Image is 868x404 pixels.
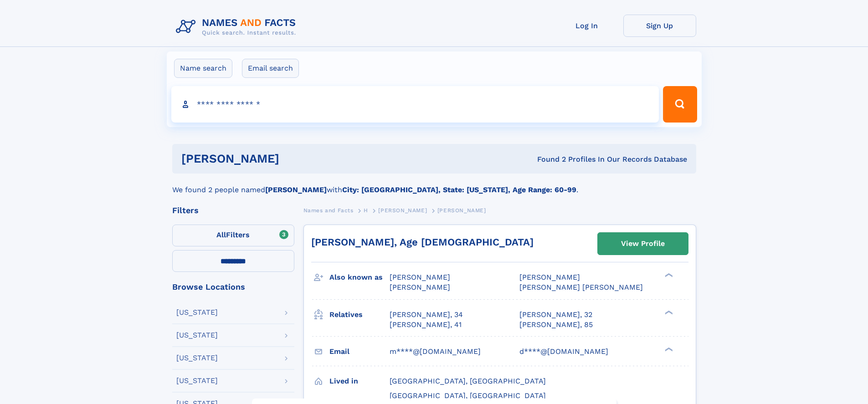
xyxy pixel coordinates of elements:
[216,230,226,239] span: All
[176,354,218,362] div: [US_STATE]
[172,15,303,39] img: Logo Names and Facts
[437,207,486,214] span: [PERSON_NAME]
[663,272,673,278] div: ❯
[519,273,580,281] span: [PERSON_NAME]
[329,307,390,322] h3: Relatives
[519,283,643,291] span: [PERSON_NAME] [PERSON_NAME]
[663,309,673,315] div: ❯
[663,346,673,352] div: ❯
[550,15,623,37] a: Log In
[621,233,665,254] div: View Profile
[172,174,696,195] div: We found 2 people named with .
[265,185,327,194] b: [PERSON_NAME]
[390,320,462,330] a: [PERSON_NAME], 41
[329,373,390,389] h3: Lived in
[176,309,218,316] div: [US_STATE]
[408,154,687,164] div: Found 2 Profiles In Our Records Database
[172,283,294,291] div: Browse Locations
[303,205,354,216] a: Names and Facts
[171,86,659,123] input: search input
[390,310,463,320] a: [PERSON_NAME], 34
[663,86,697,123] button: Search Button
[390,273,450,281] span: [PERSON_NAME]
[378,205,427,216] a: [PERSON_NAME]
[329,344,390,359] h3: Email
[181,153,408,164] h1: [PERSON_NAME]
[176,332,218,339] div: [US_STATE]
[311,236,534,248] a: [PERSON_NAME], Age [DEMOGRAPHIC_DATA]
[172,206,294,215] div: Filters
[176,377,218,384] div: [US_STATE]
[172,225,294,246] label: Filters
[174,59,232,78] label: Name search
[390,391,546,400] span: [GEOGRAPHIC_DATA], [GEOGRAPHIC_DATA]
[519,310,592,320] a: [PERSON_NAME], 32
[364,205,368,216] a: H
[623,15,696,37] a: Sign Up
[519,320,593,330] a: [PERSON_NAME], 85
[390,377,546,385] span: [GEOGRAPHIC_DATA], [GEOGRAPHIC_DATA]
[390,283,450,291] span: [PERSON_NAME]
[242,59,299,78] label: Email search
[342,185,576,194] b: City: [GEOGRAPHIC_DATA], State: [US_STATE], Age Range: 60-99
[364,207,368,214] span: H
[329,270,390,285] h3: Also known as
[598,233,688,255] a: View Profile
[378,207,427,214] span: [PERSON_NAME]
